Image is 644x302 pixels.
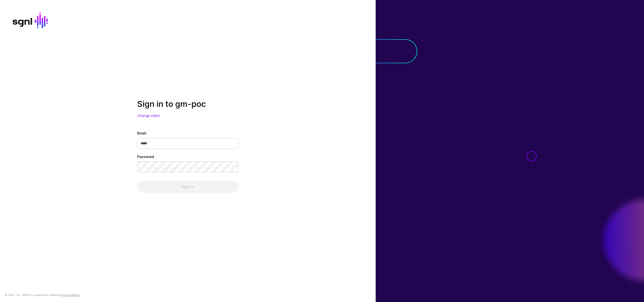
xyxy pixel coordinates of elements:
[137,130,146,136] label: Email
[137,99,238,109] h2: Sign in to gm-poc
[62,293,71,296] a: Privacy
[5,293,80,297] div: © [URL], Inc. SGNL® is a registered trademark. &
[137,154,154,159] label: Password
[73,293,80,296] a: Terms
[137,113,160,118] a: Change client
